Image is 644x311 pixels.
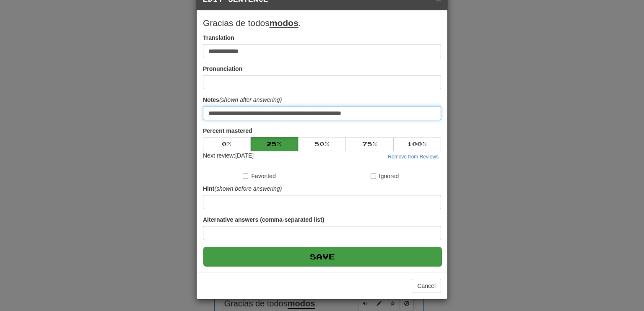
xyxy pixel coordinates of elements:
[371,172,399,180] label: Ignored
[243,174,248,179] input: Favorited
[412,279,441,293] button: Cancel
[251,137,299,151] button: 25%
[385,152,441,161] button: Remove from Reviews
[203,127,252,135] label: Percent mastered
[298,137,346,151] button: 50%
[393,137,441,151] button: 100%
[203,34,234,42] label: Translation
[203,137,251,151] button: 0%
[203,17,441,29] p: Gracias de todos .
[371,174,376,179] input: Ignored
[203,247,441,266] button: Save
[203,96,282,104] label: Notes
[203,65,242,73] label: Pronunciation
[203,215,324,224] label: Alternative answers (comma-separated list)
[219,96,282,103] em: (shown after answering)
[203,151,254,161] div: Next review: [DATE]
[243,172,275,180] label: Favorited
[346,137,394,151] button: 75%
[203,137,441,151] div: Percent mastered
[270,18,299,28] u: modos
[203,184,282,193] label: Hint
[214,185,282,192] em: (shown before answering)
